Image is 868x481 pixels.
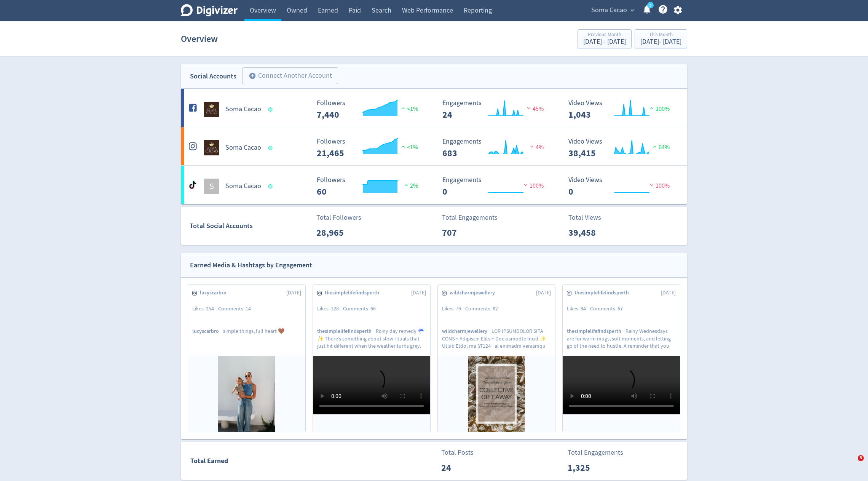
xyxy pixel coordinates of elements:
[317,328,376,335] span: thesimplelifefindsperth
[439,176,553,197] svg: Engagements 0
[648,105,656,111] img: positive-performance.svg
[522,182,530,188] img: negative-performance.svg
[316,226,360,240] p: 28,965
[568,213,612,223] p: Total Views
[268,184,275,189] span: Data last synced: 28 Aug 2025, 5:01am (AEST)
[313,138,427,158] svg: Followers ---
[651,144,670,151] span: 64%
[493,305,498,312] span: 82
[568,447,623,458] p: Total Engagements
[181,442,687,480] a: Total EarnedTotal Posts24Total Engagements1,325
[206,305,214,312] span: 254
[635,29,687,48] button: This Month[DATE]- [DATE]
[402,182,410,188] img: positive-performance.svg
[218,305,255,313] div: Comments
[236,69,338,84] a: Connect Another Account
[225,143,261,152] h5: Soma Cacao
[568,226,612,240] p: 39,458
[313,285,430,432] a: thesimplelifefindsperth[DATE]Likes128Comments66thesimplelifefindsperthRainy day remedy ☔️✨ There’...
[441,447,485,458] p: Total Posts
[242,67,338,84] button: Connect Another Account
[325,289,383,297] span: thesimplelifefindsperth
[402,182,418,190] span: 2%
[567,328,625,335] span: thesimplelifefindsperth
[568,461,611,475] p: 1,325
[589,4,636,16] button: Soma Cacao
[249,72,256,80] span: add_circle
[399,144,418,151] span: <1%
[181,127,687,165] a: Soma Cacao undefinedSoma Cacao Followers --- Followers 21,465 <1% Engagements 683 Engagements 683...
[528,144,544,151] span: 4%
[590,305,627,313] div: Comments
[442,328,551,349] p: LOR IPSUMDOLOR SITA CONS ~ Adipiscin Elits ~ Doeiusmodte Incid ✨ Utlab Etdol ma $7124+ al enimadm...
[313,176,427,197] svg: Followers ---
[399,105,418,113] span: <1%
[246,305,251,312] span: 14
[188,285,305,432] a: lucyscarbro[DATE]Likes254Comments14lucyscarbrosimple things, full heart 🤎
[204,140,219,155] img: Soma Cacao undefined
[565,176,679,197] svg: Video Views 0
[343,305,380,313] div: Comments
[647,2,654,8] a: 5
[204,102,219,117] img: Soma Cacao undefined
[583,38,626,45] div: [DATE] - [DATE]
[651,144,659,149] img: positive-performance.svg
[438,285,555,432] a: wildcharmjewellery[DATE]Likes79Comments82wildcharmjewelleryLOR IPSUMDOLOR SITA CONS ~ Adipiscin E...
[648,105,670,113] span: 100%
[661,289,676,297] span: [DATE]
[181,89,687,127] a: Soma Cacao undefinedSoma Cacao Followers --- Followers 7,440 <1% Engagements 24 Engagements 24 45...
[567,305,590,313] div: Likes
[648,182,670,190] span: 100%
[591,4,627,16] span: Soma Cacao
[442,213,498,223] p: Total Engagements
[268,146,275,150] span: Data last synced: 28 Aug 2025, 3:01am (AEST)
[567,328,676,349] p: Rainy Wednesdays are for warm mugs, soft moments, and letting go of the need to hustle. A reminde...
[578,29,632,48] button: Previous Month[DATE] - [DATE]
[286,289,301,297] span: [DATE]
[565,99,679,120] svg: Video Views 1,043
[192,328,223,335] span: lucyscarbro
[842,455,860,473] iframe: Intercom live chat
[617,305,623,312] span: 67
[190,221,311,232] div: Total Social Accounts
[190,260,312,271] div: Earned Media & Hashtags by Engagement
[640,32,681,38] div: This Month
[522,182,544,190] span: 100%
[317,305,343,313] div: Likes
[581,305,586,312] span: 94
[316,213,361,223] p: Total Followers
[525,105,533,111] img: negative-performance.svg
[441,461,485,475] p: 24
[574,289,633,297] span: thesimplelifefindsperth
[268,107,275,112] span: Data last synced: 28 Aug 2025, 3:01am (AEST)
[317,328,426,349] p: Rainy day remedy ☔️✨ There’s something about slow rituals that just hit different when the weathe...
[370,305,376,312] span: 66
[583,32,626,38] div: Previous Month
[629,7,636,14] span: expand_more
[200,289,231,297] span: lucyscarbro
[190,71,236,82] div: Social Accounts
[192,328,284,349] p: simple things, full heart 🤎
[181,166,687,204] a: SSoma Cacao Followers --- Followers 60 2% Engagements 0 Engagements 0 100% Video Views 0 Video Vi...
[648,182,656,188] img: negative-performance.svg
[181,455,434,467] div: Total Earned
[442,328,491,335] span: wildcharmjewellery
[411,289,426,297] span: [DATE]
[450,289,499,297] span: wildcharmjewellery
[563,285,680,432] a: thesimplelifefindsperth[DATE]Likes94Comments67thesimplelifefindsperthRainy Wednesdays are for war...
[465,305,502,313] div: Comments
[204,179,219,194] div: S
[442,305,465,313] div: Likes
[525,105,544,113] span: 45%
[456,305,461,312] span: 79
[192,305,218,313] div: Likes
[565,138,679,158] svg: Video Views 38,415
[640,38,681,45] div: [DATE] - [DATE]
[858,455,864,461] span: 3
[528,144,536,149] img: negative-performance.svg
[439,99,553,120] svg: Engagements 24
[649,3,651,8] text: 5
[399,105,407,111] img: positive-performance.svg
[439,138,553,158] svg: Engagements 683
[225,182,261,191] h5: Soma Cacao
